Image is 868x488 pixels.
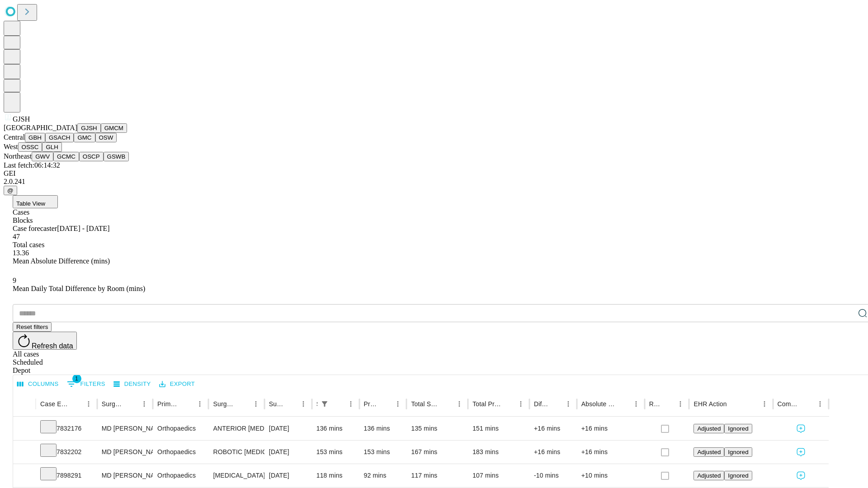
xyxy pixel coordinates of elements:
[104,152,129,161] button: GSWB
[32,342,73,350] span: Refresh data
[728,449,748,455] span: Ignored
[40,400,69,408] div: Case Epic Id
[42,142,61,152] button: GLH
[316,400,317,408] div: Scheduled In Room Duration
[316,464,355,487] div: 118 mins
[549,398,562,410] button: Sort
[13,332,77,350] button: Refresh data
[40,464,93,487] div: 7898291
[13,322,52,332] button: Reset filters
[4,143,18,150] span: West
[758,398,771,410] button: Menu
[53,152,79,161] button: GCMC
[18,468,31,484] button: Expand
[379,398,392,410] button: Sort
[411,464,463,487] div: 117 mins
[101,123,127,133] button: GMCM
[45,133,74,142] button: GSACH
[4,178,864,186] div: 2.0.241
[157,377,197,391] button: Export
[72,374,81,383] span: 1
[16,324,48,330] span: Reset filters
[95,133,117,142] button: OSW
[364,417,402,440] div: 136 mins
[411,441,463,464] div: 167 mins
[617,398,630,410] button: Sort
[13,115,30,123] span: GJSH
[269,464,307,487] div: [DATE]
[15,377,61,391] button: Select columns
[344,398,357,410] button: Menu
[724,424,752,433] button: Ignored
[13,285,145,292] span: Mean Daily Total Difference by Room (mins)
[472,400,501,408] div: Total Predicted Duration
[74,133,95,142] button: GMC
[13,257,110,265] span: Mean Absolute Difference (mins)
[13,277,16,284] span: 9
[102,441,148,464] div: MD [PERSON_NAME] [PERSON_NAME]
[7,187,14,194] span: @
[693,424,724,433] button: Adjusted
[472,464,525,487] div: 107 mins
[193,398,206,410] button: Menu
[581,417,640,440] div: +16 mins
[250,398,262,410] button: Menu
[728,398,741,410] button: Sort
[18,142,42,152] button: OSSC
[411,417,463,440] div: 135 mins
[649,400,661,408] div: Resolved in EHR
[125,398,138,410] button: Sort
[13,249,29,257] span: 13.36
[213,441,259,464] div: ROBOTIC [MEDICAL_DATA] KNEE TOTAL
[18,421,31,437] button: Expand
[364,441,402,464] div: 153 mins
[32,152,53,161] button: GWV
[181,398,193,410] button: Sort
[65,377,108,391] button: Show filters
[82,398,95,410] button: Menu
[213,417,259,440] div: ANTERIOR [MEDICAL_DATA] TOTAL HIP
[40,441,93,464] div: 7832202
[514,398,527,410] button: Menu
[440,398,453,410] button: Sort
[297,398,310,410] button: Menu
[4,169,864,178] div: GEI
[57,225,109,232] span: [DATE] - [DATE]
[472,417,525,440] div: 151 mins
[4,124,77,131] span: [GEOGRAPHIC_DATA]
[581,400,616,408] div: Absolute Difference
[814,398,826,410] button: Menu
[697,425,721,432] span: Adjusted
[13,225,57,232] span: Case forecaster
[157,417,204,440] div: Orthopaedics
[697,449,721,455] span: Adjusted
[674,398,687,410] button: Menu
[724,447,752,457] button: Ignored
[392,398,404,410] button: Menu
[79,152,104,161] button: OSCP
[534,464,572,487] div: -10 mins
[4,152,32,160] span: Northeast
[102,464,148,487] div: MD [PERSON_NAME] [PERSON_NAME]
[332,398,344,410] button: Sort
[316,441,355,464] div: 153 mins
[630,398,642,410] button: Menu
[269,417,307,440] div: [DATE]
[13,241,44,249] span: Total cases
[13,195,58,208] button: Table View
[77,123,101,133] button: GJSH
[661,398,674,410] button: Sort
[102,417,148,440] div: MD [PERSON_NAME] [PERSON_NAME]
[284,398,297,410] button: Sort
[16,200,45,207] span: Table View
[157,441,204,464] div: Orthopaedics
[534,441,572,464] div: +16 mins
[693,471,724,480] button: Adjusted
[724,471,752,480] button: Ignored
[25,133,45,142] button: GBH
[453,398,466,410] button: Menu
[502,398,514,410] button: Sort
[693,447,724,457] button: Adjusted
[13,233,20,240] span: 47
[138,398,151,410] button: Menu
